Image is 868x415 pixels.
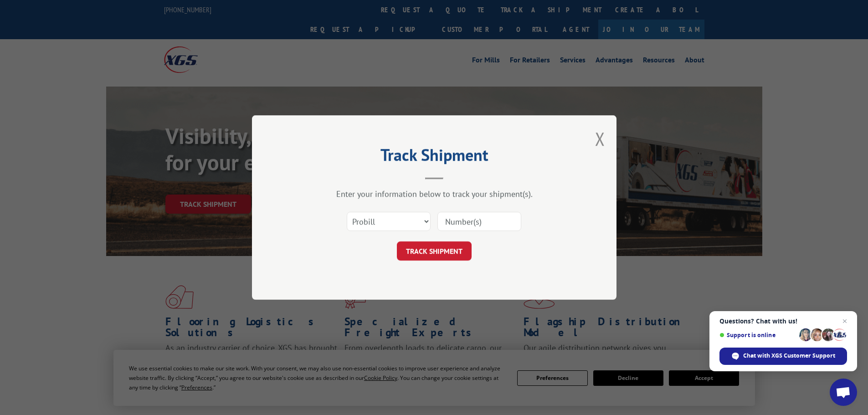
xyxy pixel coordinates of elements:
[719,318,847,325] span: Questions? Chat with us!
[719,348,847,365] div: Chat with XGS Customer Support
[830,379,857,406] div: Open chat
[595,127,605,151] button: Close modal
[839,316,850,327] span: Close chat
[743,352,835,360] span: Chat with XGS Customer Support
[719,332,796,338] span: Support is online
[298,189,571,199] div: Enter your information below to track your shipment(s).
[437,212,521,231] input: Number(s)
[397,241,472,261] button: TRACK SHIPMENT
[298,149,571,166] h2: Track Shipment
